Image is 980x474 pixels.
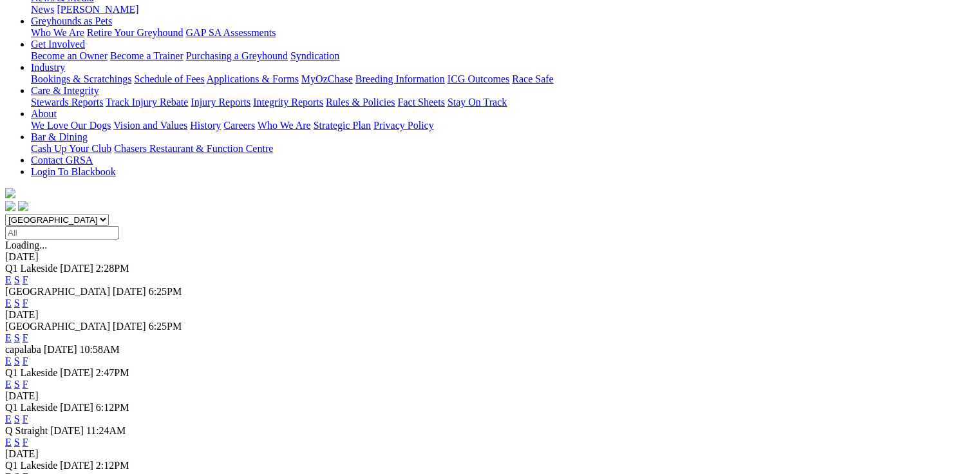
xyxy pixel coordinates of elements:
input: Select date [5,226,119,240]
div: Greyhounds as Pets [31,27,975,39]
a: E [5,274,12,285]
a: We Love Our Dogs [31,120,111,131]
span: [DATE] [60,263,93,274]
a: Purchasing a Greyhound [186,50,288,61]
a: E [5,355,12,366]
a: News [31,4,54,15]
span: 6:12PM [96,402,129,413]
a: Schedule of Fees [134,73,204,84]
a: Greyhounds as Pets [31,15,112,26]
a: Contact GRSA [31,155,93,166]
a: Stay On Track [448,97,507,108]
a: Strategic Plan [314,120,371,131]
a: Stewards Reports [31,97,103,108]
a: S [14,274,20,285]
span: [DATE] [113,286,146,297]
span: 2:47PM [96,367,129,378]
div: Care & Integrity [31,97,975,108]
img: logo-grsa-white.png [5,188,15,198]
a: Race Safe [512,73,553,84]
a: F [23,332,28,343]
a: Careers [223,120,255,131]
a: GAP SA Assessments [186,27,276,38]
a: F [23,274,28,285]
div: Bar & Dining [31,143,975,155]
span: 6:25PM [149,321,182,332]
div: Get Involved [31,50,975,62]
a: E [5,413,12,424]
a: Industry [31,62,65,73]
a: Vision and Values [113,120,187,131]
a: Rules & Policies [326,97,395,108]
span: Q1 Lakeside [5,402,57,413]
a: Retire Your Greyhound [87,27,184,38]
a: Applications & Forms [207,73,299,84]
a: Integrity Reports [253,97,323,108]
span: Loading... [5,240,47,251]
a: F [23,298,28,308]
a: Become a Trainer [110,50,184,61]
img: twitter.svg [18,201,28,211]
span: 11:24AM [86,425,126,436]
a: Privacy Policy [373,120,434,131]
a: Cash Up Your Club [31,143,111,154]
a: Track Injury Rebate [106,97,188,108]
a: [PERSON_NAME] [57,4,138,15]
span: [DATE] [60,367,93,378]
span: [DATE] [60,402,93,413]
div: News & Media [31,4,975,15]
a: Who We Are [258,120,311,131]
a: S [14,355,20,366]
div: [DATE] [5,448,975,460]
a: Injury Reports [191,97,250,108]
a: S [14,437,20,448]
span: [DATE] [113,321,146,332]
a: Bookings & Scratchings [31,73,131,84]
a: MyOzChase [301,73,353,84]
span: 2:28PM [96,263,129,274]
span: [DATE] [50,425,84,436]
span: capalaba [5,344,41,355]
a: Care & Integrity [31,85,99,96]
a: History [190,120,221,131]
span: [DATE] [44,344,77,355]
div: [DATE] [5,390,975,402]
span: Q1 Lakeside [5,263,57,274]
a: E [5,332,12,343]
a: F [23,355,28,366]
span: [DATE] [60,460,93,471]
a: ICG Outcomes [448,73,509,84]
a: S [14,413,20,424]
span: 10:58AM [80,344,120,355]
a: Syndication [290,50,339,61]
a: About [31,108,57,119]
span: 6:25PM [149,286,182,297]
span: Q1 Lakeside [5,460,57,471]
span: 2:12PM [96,460,129,471]
span: Q Straight [5,425,48,436]
a: Bar & Dining [31,131,88,142]
a: E [5,298,12,308]
a: E [5,379,12,390]
a: Breeding Information [355,73,445,84]
a: Fact Sheets [398,97,445,108]
a: Chasers Restaurant & Function Centre [114,143,273,154]
div: Industry [31,73,975,85]
a: S [14,379,20,390]
span: [GEOGRAPHIC_DATA] [5,286,110,297]
div: [DATE] [5,251,975,263]
a: Become an Owner [31,50,108,61]
div: About [31,120,975,131]
a: Who We Are [31,27,84,38]
a: S [14,332,20,343]
img: facebook.svg [5,201,15,211]
a: E [5,437,12,448]
div: [DATE] [5,309,975,321]
span: [GEOGRAPHIC_DATA] [5,321,110,332]
a: F [23,437,28,448]
a: Login To Blackbook [31,166,116,177]
a: S [14,298,20,308]
span: Q1 Lakeside [5,367,57,378]
a: F [23,413,28,424]
a: Get Involved [31,39,85,50]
